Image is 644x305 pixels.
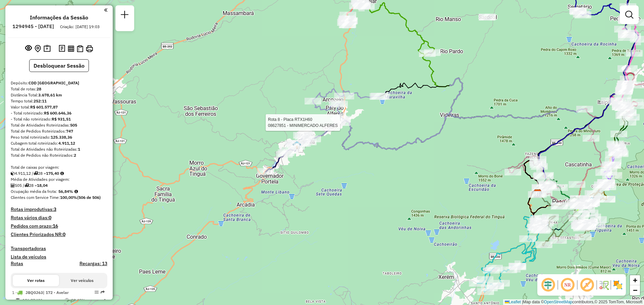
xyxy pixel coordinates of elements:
[630,275,640,285] a: Zoom in
[292,141,301,149] img: Miguel Pereira
[12,290,69,295] span: 1 -
[11,164,107,170] div: Total de caixas por viagem:
[30,14,88,21] h4: Informações da Sessão
[71,297,101,304] td: 28,48%
[37,86,41,91] strong: 28
[29,80,79,85] strong: CDD [GEOGRAPHIC_DATA]
[11,189,57,194] span: Ocupação média da frota:
[49,215,51,221] strong: 0
[11,122,107,128] div: Total de Atividades Roteirizadas:
[57,24,102,30] div: Criação: [DATE] 19:03
[77,195,101,200] strong: (506 de 506)
[11,254,107,260] h4: Lista de veículos
[13,275,59,286] button: Ver rotas
[51,135,72,140] strong: 125.338,36
[59,275,105,286] button: Ver veículos
[503,299,644,305] div: Map data © contributors,© 2025 TomTom, Microsoft
[60,195,77,200] strong: 100,00%
[11,176,107,182] div: Média de Atividades por viagem:
[11,92,107,98] div: Distância Total:
[16,298,20,302] i: Distância Total
[633,286,637,294] span: −
[66,44,75,53] button: Visualizar relatório de Roteirização
[630,285,640,295] a: Zoom out
[505,300,521,304] a: Leaflet
[75,44,85,54] button: Visualizar Romaneio
[58,141,75,146] strong: 4.911,12
[63,231,65,237] strong: 0
[74,189,78,194] em: Média calculada utilizando a maior ocupação (%Peso ou %Cubagem) de cada rota da sessão. Rotas cro...
[11,110,107,116] div: - Total roteirizado:
[479,14,495,20] div: Atividade não roteirizada - B KARL SANTANA ME
[11,104,107,110] div: Valor total:
[37,183,48,188] strong: 18,04
[70,123,77,128] strong: 505
[11,134,107,140] div: Peso total roteirizado:
[74,153,76,158] strong: 2
[11,80,107,86] div: Depósito:
[11,152,107,158] div: Total de Pedidos não Roteirizados:
[60,171,64,175] i: Meta Caixas/viagem: 155,90 Diferença: 19,50
[11,195,60,200] span: Clientes com Service Time:
[25,290,43,295] span: JBQ0J63
[118,8,131,23] a: Nova sessão e pesquisa
[57,44,66,54] button: Logs desbloquear sessão
[11,215,107,221] h4: Rotas vários dias:
[11,146,107,152] div: Total de Atividades não Roteirizadas:
[522,300,523,304] span: |
[101,290,105,294] em: Rota exportada
[43,290,69,295] span: | 172 - Avelar
[54,206,56,212] strong: 3
[11,183,15,187] i: Total de Atividades
[533,189,542,198] img: CDD Petropolis
[104,6,107,14] a: Clique aqui para minimizar o painel
[22,297,64,304] td: 126,27 KM
[79,261,107,266] h4: Recargas: 13
[11,128,107,134] div: Total de Pedidos Roteirizados:
[11,232,107,237] h4: Clientes Priorizados NR:
[66,129,73,134] strong: 747
[34,98,47,103] strong: 252:11
[11,86,107,92] div: Total de rotas:
[11,116,107,122] div: - Total não roteirizado:
[612,280,623,290] img: Exibir/Ocultar setores
[533,189,542,198] img: FAD CDD Petropolis
[559,277,576,293] span: Ocultar NR
[78,147,80,152] strong: 1
[38,92,62,97] strong: 3.678,61 km
[30,104,58,109] strong: R$ 601.577,87
[95,290,99,294] em: Opções
[34,171,38,175] i: Total de rotas
[24,43,33,54] button: Exibir sessão original
[42,44,52,54] button: Painel de Sugestão
[64,298,69,302] i: % de utilização do peso
[29,59,89,72] button: Desbloquear Sessão
[52,117,71,122] strong: R$ 931,51
[53,223,58,229] strong: 16
[102,298,106,302] i: Rota otimizada
[11,246,107,251] h4: Transportadoras
[44,110,71,116] strong: R$ 600.646,36
[11,98,107,104] div: Tempo total:
[11,207,107,212] h4: Rotas improdutivas:
[623,8,636,21] a: Exibir filtros
[12,23,54,29] h6: 1294945 - [DATE]
[46,171,59,176] strong: 175,40
[11,261,23,266] a: Rotas
[11,182,107,188] div: 505 / 28 =
[85,44,94,54] button: Imprimir Rotas
[11,223,58,229] h4: Pedidos com prazo:
[544,300,573,304] a: OpenStreetMap
[540,277,556,293] span: Ocultar deslocamento
[11,140,107,146] div: Cubagem total roteirizado:
[33,44,42,54] button: Centralizar mapa no depósito ou ponto de apoio
[24,183,29,187] i: Total de rotas
[587,197,596,205] img: 520 UDC Light Petropolis Centro
[598,280,609,290] img: Fluxo de ruas
[579,277,595,293] span: Exibir rótulo
[11,170,107,176] div: 4.911,12 / 28 =
[58,189,73,194] strong: 56,84%
[11,171,15,175] i: Cubagem total roteirizado
[633,276,637,284] span: +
